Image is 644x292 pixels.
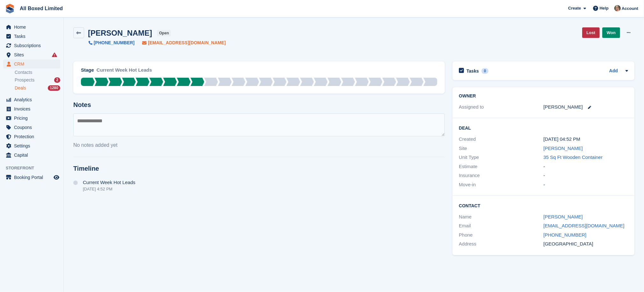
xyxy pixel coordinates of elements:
a: [PERSON_NAME] [544,214,583,219]
a: [EMAIL_ADDRESS][DOMAIN_NAME] [544,223,625,228]
div: Email [459,222,543,230]
a: menu [3,23,60,32]
a: menu [3,50,60,59]
div: Insurance [459,172,543,179]
span: Account [622,5,638,12]
div: Unit Type [459,154,543,161]
h2: Tasks [467,68,479,74]
a: 35 Sq Ft Wooden Container [544,154,603,160]
a: [PERSON_NAME] [544,146,583,151]
div: [DATE] 04:52 PM [544,136,628,143]
div: 1280 [48,85,60,91]
span: Pricing [14,114,52,123]
div: Move-in [459,181,543,189]
div: - [544,163,628,170]
span: Home [14,23,52,32]
a: Contacts [15,69,60,75]
a: menu [3,32,60,41]
a: menu [3,141,60,150]
div: Name [459,213,543,221]
span: Prospects [15,77,34,83]
div: - [544,181,628,189]
a: Preview store [53,174,60,181]
h2: Timeline [73,165,445,172]
span: Storefront [6,165,63,171]
a: menu [3,114,60,123]
div: Site [459,145,543,152]
h2: Notes [73,101,445,109]
div: [PERSON_NAME] [544,103,583,111]
div: [GEOGRAPHIC_DATA] [544,240,628,248]
a: Prospects 2 [15,77,60,83]
i: Smart entry sync failures have occurred [52,52,57,57]
a: Won [602,27,620,38]
span: open [157,30,171,36]
span: [EMAIL_ADDRESS][DOMAIN_NAME] [148,39,226,46]
a: Deals 1280 [15,85,60,91]
div: Current Week Hot Leads [97,67,152,78]
a: menu [3,173,60,182]
div: Created [459,136,543,143]
a: menu [3,95,60,104]
a: menu [3,60,60,68]
span: Analytics [14,95,52,104]
span: Coupons [14,123,52,132]
span: Sites [14,50,52,59]
div: Assigned to [459,103,543,111]
a: menu [3,132,60,141]
span: CRM [14,60,52,68]
span: Deals [15,85,26,91]
h2: Contact [459,202,628,209]
span: Protection [14,132,52,141]
span: Capital [14,151,52,160]
a: [PHONE_NUMBER] [544,232,587,238]
h2: Deal [459,125,628,131]
span: Booking Portal [14,173,52,182]
span: Subscriptions [14,41,52,50]
span: Invoices [14,104,52,113]
span: Tasks [14,32,52,41]
div: - [544,172,628,179]
div: [DATE] 4:52 PM [83,187,135,191]
span: [PHONE_NUMBER] [94,39,134,46]
span: Create [568,5,581,11]
span: Current Week Hot Leads [83,180,135,185]
a: All Boxed Limited [17,3,65,14]
div: Estimate [459,163,543,170]
a: Add [609,68,618,75]
span: No notes added yet [73,142,118,148]
img: stora-icon-8386f47178a22dfd0bd8f6a31ec36ba5ce8667c1dd55bd0f319d3a0aa187defe.svg [5,4,15,13]
a: menu [3,41,60,50]
div: 2 [54,77,60,83]
a: [EMAIL_ADDRESS][DOMAIN_NAME] [134,39,226,46]
a: [PHONE_NUMBER] [89,39,134,46]
a: Lost [582,27,600,38]
div: 0 [481,68,489,74]
div: Address [459,240,543,248]
span: Help [600,5,609,11]
div: Phone [459,231,543,239]
a: menu [3,104,60,113]
a: menu [3,123,60,132]
h2: Owner [459,94,628,99]
h2: [PERSON_NAME] [88,29,152,37]
span: Settings [14,141,52,150]
div: Stage [81,67,94,74]
img: Sandie Mills [614,5,621,11]
a: menu [3,151,60,160]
